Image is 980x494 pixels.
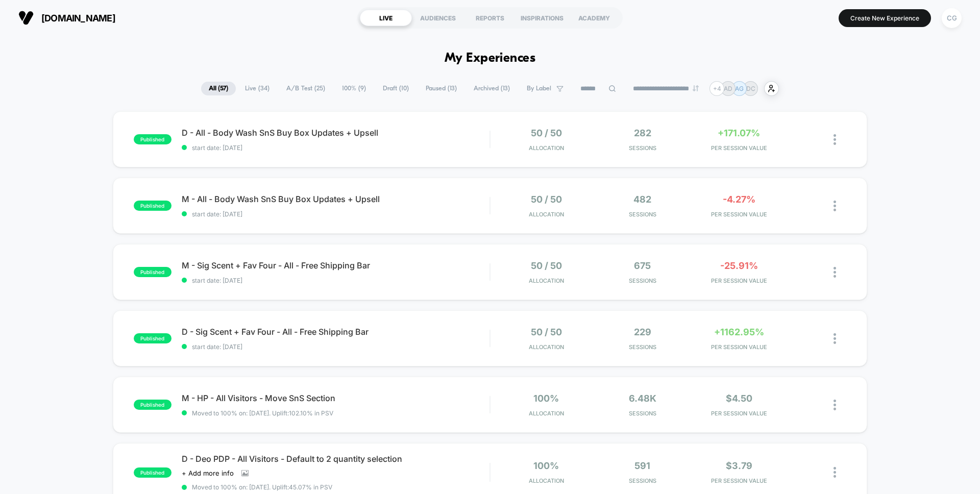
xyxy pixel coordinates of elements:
[597,277,689,284] span: Sessions
[531,327,562,337] span: 50 / 50
[529,144,564,152] span: Allocation
[533,393,559,404] span: 100%
[134,267,171,277] span: published
[720,260,758,271] span: -25.91%
[279,82,333,95] span: A/B Test ( 25 )
[531,128,562,138] span: 50 / 50
[693,277,785,284] span: PER SESSION VALUE
[834,333,836,344] img: close
[18,10,34,26] img: Visually logo
[182,194,489,204] span: M - All - Body Wash SnS Buy Box Updates + Upsell
[939,8,965,29] button: CG
[516,10,568,26] div: INSPIRATIONS
[724,85,732,92] p: AD
[735,85,744,92] p: AG
[834,201,836,211] img: close
[568,10,620,26] div: ACADEMY
[201,82,236,95] span: All ( 57 )
[529,343,564,351] span: Allocation
[634,460,650,471] span: 591
[533,460,559,471] span: 100%
[237,82,277,95] span: Live ( 34 )
[693,211,785,218] span: PER SESSION VALUE
[464,10,516,26] div: REPORTS
[597,144,689,152] span: Sessions
[466,82,518,95] span: Archived ( 13 )
[182,393,489,403] span: M - HP - All Visitors - Move SnS Section
[134,400,171,410] span: published
[527,85,551,92] span: By Label
[182,327,489,337] span: D - Sig Scent + Fav Four - All - Free Shipping Bar
[709,81,724,96] div: + 4
[41,13,115,23] span: [DOMAIN_NAME]
[726,460,752,471] span: $3.79
[597,410,689,417] span: Sessions
[182,454,489,464] span: D - Deo PDP - All Visitors - Default to 2 quantity selection
[839,9,931,27] button: Create New Experience
[693,144,785,152] span: PER SESSION VALUE
[634,260,651,271] span: 675
[834,134,836,145] img: close
[134,333,171,343] span: published
[693,343,785,351] span: PER SESSION VALUE
[723,194,755,205] span: -4.27%
[531,260,562,271] span: 50 / 50
[529,277,564,284] span: Allocation
[529,211,564,218] span: Allocation
[531,194,562,205] span: 50 / 50
[634,128,651,138] span: 282
[746,85,755,92] p: DC
[192,483,332,491] span: Moved to 100% on: [DATE] . Uplift: 45.07% in PSV
[334,82,374,95] span: 100% ( 9 )
[182,260,489,270] span: M - Sig Scent + Fav Four - All - Free Shipping Bar
[629,393,656,404] span: 6.48k
[834,467,836,478] img: close
[529,410,564,417] span: Allocation
[834,267,836,278] img: close
[182,128,489,138] span: D - All - Body Wash SnS Buy Box Updates + Upsell
[597,343,689,351] span: Sessions
[182,343,489,351] span: start date: [DATE]
[693,477,785,484] span: PER SESSION VALUE
[412,10,464,26] div: AUDIENCES
[942,8,962,28] div: CG
[529,477,564,484] span: Allocation
[134,201,171,211] span: published
[834,400,836,410] img: close
[445,51,536,66] h1: My Experiences
[714,327,764,337] span: +1162.95%
[15,10,118,26] button: [DOMAIN_NAME]
[597,477,689,484] span: Sessions
[718,128,760,138] span: +171.07%
[192,409,333,417] span: Moved to 100% on: [DATE] . Uplift: 102.10% in PSV
[633,194,651,205] span: 482
[182,277,489,284] span: start date: [DATE]
[360,10,412,26] div: LIVE
[375,82,416,95] span: Draft ( 10 )
[134,467,171,478] span: published
[634,327,651,337] span: 229
[182,210,489,218] span: start date: [DATE]
[597,211,689,218] span: Sessions
[182,144,489,152] span: start date: [DATE]
[134,134,171,144] span: published
[693,410,785,417] span: PER SESSION VALUE
[418,82,464,95] span: Paused ( 13 )
[726,393,752,404] span: $4.50
[693,85,699,91] img: end
[182,469,234,477] span: + Add more info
